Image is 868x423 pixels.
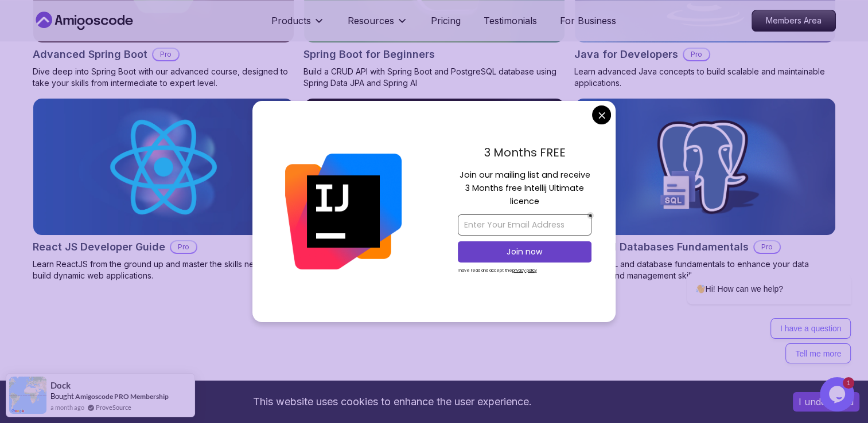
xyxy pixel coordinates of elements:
[303,66,565,89] p: Build a CRUD API with Spring Boot and PostgreSQL database using Spring Data JPA and Spring AI
[153,49,178,60] p: Pro
[171,241,196,253] p: Pro
[303,46,435,62] h2: Spring Boot for Beginners
[575,99,835,235] img: SQL and Databases Fundamentals card
[75,392,169,401] a: Amigoscode PRO Membership
[271,14,325,37] button: Products
[650,183,857,371] iframe: chat widget
[820,377,857,412] iframe: chat widget
[33,98,294,281] a: React JS Developer Guide cardReact JS Developer GuideProLearn ReactJS from the ground up and mast...
[752,10,835,31] p: Members Area
[684,49,709,60] p: Pro
[574,98,836,281] a: SQL and Databases Fundamentals cardSQL and Databases FundamentalsProMaster SQL and database funda...
[574,46,678,62] h2: Java for Developers
[793,392,859,412] button: Accept cookies
[33,66,294,89] p: Dive deep into Spring Boot with our advanced course, designed to take your skills from intermedia...
[348,14,408,37] button: Resources
[431,14,461,28] a: Pricing
[33,258,294,281] p: Learn ReactJS from the ground up and master the skills needed to build dynamic web applications.
[33,99,294,235] img: React JS Developer Guide card
[50,402,84,412] span: a month ago
[484,14,537,28] a: Testimonials
[271,14,311,28] p: Products
[33,46,147,62] h2: Advanced Spring Boot
[50,391,74,401] span: Bought
[33,239,165,255] h2: React JS Developer Guide
[9,389,776,414] div: This website uses cookies to enhance the user experience.
[96,402,131,412] a: ProveSource
[752,10,836,32] a: Members Area
[9,377,46,414] img: provesource social proof notification image
[348,14,394,28] p: Resources
[50,381,71,390] span: Dock
[560,14,616,28] a: For Business
[574,66,836,89] p: Learn advanced Java concepts to build scalable and maintainable applications.
[303,98,565,281] a: Spring AI cardSpring AIProWelcome to the Spring AI course! Learn to build intelligent application...
[304,99,565,235] img: Spring AI card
